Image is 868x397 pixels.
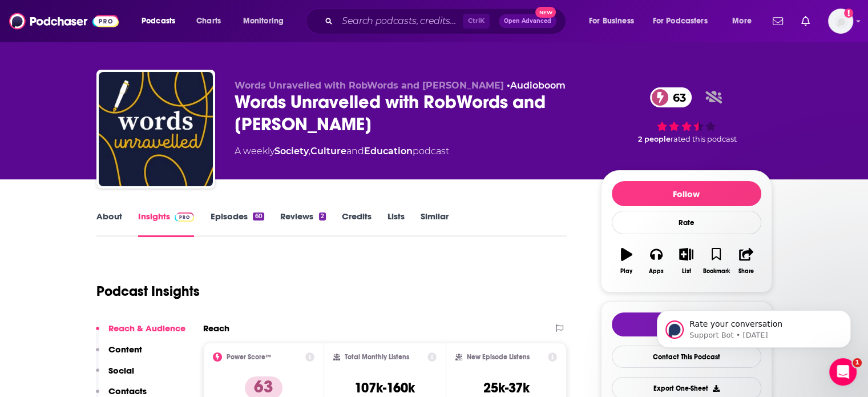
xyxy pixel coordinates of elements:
[235,145,449,158] div: A weekly podcast
[724,12,766,30] button: open menu
[671,240,701,282] button: List
[421,211,449,237] a: Similar
[253,212,264,220] div: 60
[828,9,853,34] img: User Profile
[235,80,504,91] span: Words Unravelled with RobWords and [PERSON_NAME]
[653,13,708,29] span: For Podcasters
[108,365,134,376] p: Social
[99,72,213,186] img: Words Unravelled with RobWords and Jess Zafarris
[108,386,147,396] p: Contacts
[196,13,221,29] span: Charts
[661,87,692,107] span: 63
[96,323,185,344] button: Reach & Audience
[354,379,415,396] h3: 107k-160k
[612,312,761,336] button: tell me why sparkleTell Me Why
[309,146,310,157] span: ,
[844,9,853,18] svg: Add a profile image
[612,211,761,234] div: Rate
[703,268,729,275] div: Bookmark
[649,268,664,275] div: Apps
[463,14,490,29] span: Ctrl K
[638,135,671,143] span: 2 people
[828,9,853,34] button: Show profile menu
[589,13,634,29] span: For Business
[345,353,409,361] h2: Total Monthly Listens
[581,12,648,30] button: open menu
[96,211,122,237] a: About
[645,12,724,30] button: open menu
[346,146,364,157] span: and
[134,12,190,30] button: open menu
[601,80,772,151] div: 63 2 peoplerated this podcast
[467,353,530,361] h2: New Episode Listens
[319,212,326,220] div: 2
[138,211,195,237] a: InsightsPodchaser Pro
[317,8,577,34] div: Search podcasts, credits, & more...
[364,146,413,157] a: Education
[612,346,761,368] a: Contact This Podcast
[641,240,671,282] button: Apps
[310,146,346,157] a: Culture
[732,13,752,29] span: More
[499,14,556,28] button: Open AdvancedNew
[235,12,298,30] button: open menu
[504,18,551,24] span: Open Advanced
[274,146,309,157] a: Society
[203,323,229,334] h2: Reach
[828,9,853,34] span: Logged in as N0elleB7
[738,268,754,275] div: Share
[96,344,142,365] button: Content
[701,240,731,282] button: Bookmark
[671,135,737,143] span: rated this podcast
[387,211,405,237] a: Lists
[829,358,857,386] iframe: Intercom live chat
[535,7,556,18] span: New
[142,13,175,29] span: Podcasts
[189,12,228,30] a: Charts
[227,353,271,361] h2: Power Score™
[342,211,372,237] a: Credits
[768,11,788,31] a: Show notifications dropdown
[210,211,264,237] a: Episodes60
[96,283,200,300] h1: Podcast Insights
[650,87,692,107] a: 63
[682,268,691,275] div: List
[280,211,326,237] a: Reviews2
[507,80,566,91] span: •
[108,323,185,334] p: Reach & Audience
[612,240,641,282] button: Play
[510,80,566,91] a: Audioboom
[483,379,530,396] h3: 25k-37k
[612,181,761,206] button: Follow
[9,10,119,32] img: Podchaser - Follow, Share and Rate Podcasts
[243,13,284,29] span: Monitoring
[108,344,142,355] p: Content
[797,11,814,31] a: Show notifications dropdown
[620,268,632,275] div: Play
[731,240,761,282] button: Share
[96,365,134,386] button: Social
[640,286,868,366] iframe: Intercom notifications message
[853,358,862,367] span: 1
[337,12,463,30] input: Search podcasts, credits, & more...
[175,212,195,222] img: Podchaser Pro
